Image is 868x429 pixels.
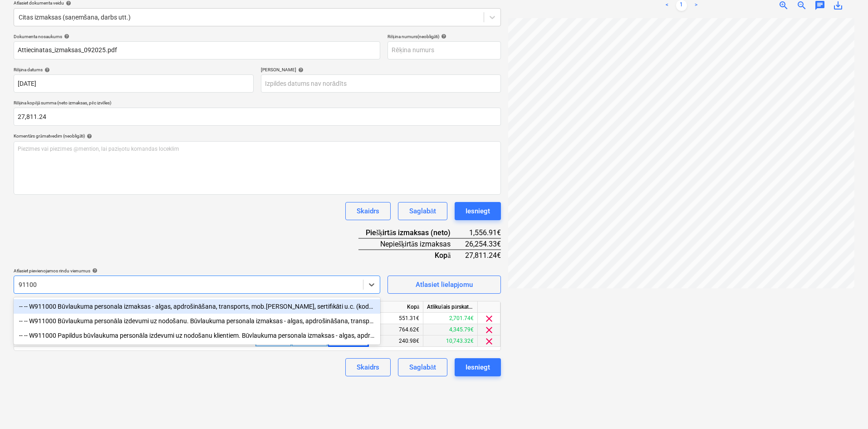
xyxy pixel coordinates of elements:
div: Atlasiet lielapjomu [416,279,473,291]
div: 2,701.74€ [423,313,478,324]
div: Rēķina datums [14,67,254,73]
div: Atlikušais pārskatītais budžets [423,301,478,313]
div: Iesniegt [466,361,490,373]
div: Komentārs grāmatvedim (neobligāti) [14,133,501,139]
div: Skaidrs [357,205,379,217]
div: 551.31€ [369,313,423,324]
button: Saglabāt [398,202,447,220]
div: Nepiešķirtās izmaksas [358,238,465,250]
button: Atlasiet lielapjomu [387,276,501,294]
div: Kopā [369,301,423,313]
div: Piešķirtās izmaksas (neto) [358,227,465,238]
span: help [85,133,92,139]
button: Iesniegt [455,202,501,220]
span: help [43,67,50,73]
span: help [90,268,98,273]
div: Skaidrs [357,361,379,373]
input: Rēķina numurs [387,41,501,59]
span: help [62,34,69,39]
div: Saglabāt [409,205,436,217]
div: Saglabāt [409,361,436,373]
div: 4,345.79€ [423,324,478,335]
div: Rēķina numurs (neobligāti) [387,34,501,39]
div: -- -- W911000 Būvlaukuma personala izmaksas - algas, apdrošināšana, transports, mob.sakari, serti... [14,299,380,314]
div: 1,556.91€ [465,227,501,238]
div: [PERSON_NAME] [261,67,501,73]
div: 27,811.24€ [465,250,501,261]
span: help [439,34,446,39]
div: Dokumenta nosaukums [14,34,380,39]
div: 26,254.33€ [465,238,501,250]
div: Iesniegt [466,205,490,217]
button: Iesniegt [455,358,501,376]
button: Skaidrs [345,202,391,220]
div: 764.62€ [369,324,423,335]
div: -- -- W911000 Papildus būvlaukuma personāla izdevumi uz nodošanu klientiem. Būvlaukuma personala ... [14,328,380,343]
button: Saglabāt [398,358,447,376]
div: -- -- W911000 Būvlaukuma personāla izdevumi uz nodošanu. Būvlaukuma personala izmaksas - algas, a... [14,314,380,328]
span: help [64,0,71,6]
span: clear [484,336,495,347]
div: Atlasiet pievienojamos rindu vienumus [14,268,380,274]
iframe: Chat Widget [823,385,868,429]
input: Dokumenta nosaukums [14,41,380,59]
div: -- -- W911000 Būvlaukuma personala izmaksas - algas, apdrošināšana, transports, mob.[PERSON_NAME]... [14,299,380,314]
input: Rēķina kopējā summa (neto izmaksas, pēc izvēles) [14,108,501,126]
p: Rēķina kopējā summa (neto izmaksas, pēc izvēles) [14,100,501,108]
div: Kopā [358,250,465,261]
span: clear [484,313,495,324]
input: Rēķina datums nav norādīts [14,74,254,93]
input: Izpildes datums nav norādīts [261,74,501,93]
div: 10,743.32€ [423,335,478,347]
button: Skaidrs [345,358,391,376]
span: clear [484,325,495,335]
div: 240.98€ [369,335,423,347]
span: help [296,67,304,73]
